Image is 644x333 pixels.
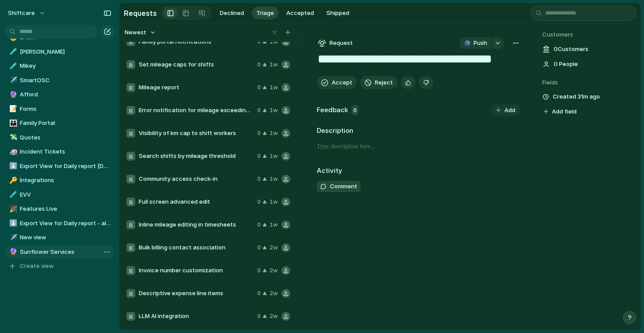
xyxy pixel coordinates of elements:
[257,243,261,252] span: 0
[257,175,261,183] span: 0
[317,37,354,49] button: Request
[257,266,261,275] span: 0
[220,9,244,18] span: Declined
[9,190,15,200] div: 🧪
[504,106,515,115] span: Add
[257,37,261,46] span: 0
[4,88,115,101] a: 🔮Afford
[9,104,15,114] div: 📝
[139,152,254,161] span: Search shifts by mileage threshold
[270,106,278,115] span: 1w
[491,104,521,117] button: Add
[4,117,115,130] a: 👪Family Portal
[4,217,115,230] a: ⬇️Export View for Daily report - all other days
[139,220,254,229] span: Inline mileage editing in timesheets
[317,126,521,136] h2: Description
[20,176,111,185] span: Integrations
[139,312,254,321] span: LLM AI integration
[8,248,17,256] button: 🔮
[270,220,278,229] span: 1w
[270,129,278,138] span: 1w
[329,39,353,48] span: Request
[317,181,361,192] button: Comment
[20,76,111,85] span: SmartOSC
[257,106,261,115] span: 0
[20,62,111,70] span: Mikey
[8,9,35,18] span: shiftcare
[257,198,261,206] span: 0
[542,106,578,117] button: Add field
[317,76,357,89] button: Accept
[4,231,115,244] div: ✈️New view
[125,28,146,37] span: Newest
[9,161,15,171] div: ⬇️
[270,37,278,46] span: 1w
[8,76,17,85] button: ✈️
[554,45,588,54] span: 0 Customer s
[139,266,254,275] span: Invoice number customization
[20,262,54,271] span: Create view
[4,131,115,144] a: 💸Quotes
[256,9,274,18] span: Triage
[553,92,600,101] span: Created 31m ago
[8,176,17,185] button: 🔑
[215,7,248,20] button: Declined
[4,188,115,201] div: 🧪EVV
[8,33,17,42] button: 🧒
[9,90,15,100] div: 🔮
[8,105,17,113] button: 📝
[4,145,115,158] a: 🚑Incident Tickets
[317,166,342,176] h2: Activity
[554,60,578,69] span: 0 People
[9,47,15,57] div: 🧪
[4,6,50,20] button: shiftcare
[124,8,157,18] h2: Requests
[4,260,115,273] button: Create view
[257,220,261,229] span: 0
[9,218,15,228] div: ⬇️
[20,48,111,56] span: [PERSON_NAME]
[4,59,115,73] div: 🧪Mikey
[139,37,254,46] span: Family portal notifications
[257,129,261,138] span: 0
[257,60,261,69] span: 0
[375,78,393,87] span: Reject
[20,90,111,99] span: Afford
[270,266,278,275] span: 2w
[8,162,17,171] button: ⬇️
[8,48,17,56] button: 🧪
[123,27,157,38] button: Newest
[330,182,357,191] span: Comment
[139,243,254,252] span: Bulk billing contact association
[270,243,278,252] span: 2w
[9,118,15,128] div: 👪
[4,160,115,173] a: ⬇️Export View for Daily report [DATE]
[9,204,15,214] div: 🎉
[8,119,17,128] button: 👪
[4,174,115,187] div: 🔑Integrations
[270,289,278,298] span: 2w
[4,45,115,59] a: 🧪[PERSON_NAME]
[4,245,115,259] a: 🔮Sunflower Services
[139,198,254,206] span: Full screen advanced edit
[20,133,111,142] span: Quotes
[542,78,634,87] span: Fields
[139,106,254,115] span: Error notification for mileage exceeding cap
[322,7,354,20] button: Shipped
[20,162,111,171] span: Export View for Daily report [DATE]
[8,205,17,213] button: 🎉
[257,83,261,92] span: 0
[252,7,278,20] button: Triage
[282,7,318,20] button: Accepted
[9,176,15,186] div: 🔑
[8,133,17,142] button: 💸
[4,102,115,116] a: 📝Forms
[459,37,492,49] button: Push
[8,190,17,199] button: 🧪
[8,233,17,242] button: ✈️
[139,60,254,69] span: Set mileage caps for shifts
